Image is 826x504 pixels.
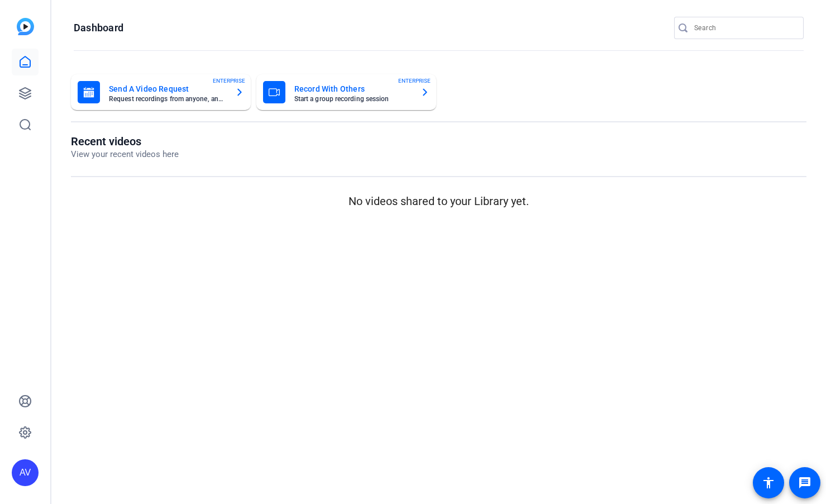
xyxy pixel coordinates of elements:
mat-card-title: Send A Video Request [109,82,226,96]
mat-card-title: Record With Others [294,82,412,96]
span: ENTERPRISE [398,77,431,85]
button: Send A Video RequestRequest recordings from anyone, anywhereENTERPRISE [71,74,251,110]
mat-card-subtitle: Start a group recording session [294,96,412,102]
h1: Recent videos [71,135,179,148]
div: AV [12,459,39,486]
img: blue-gradient.svg [17,18,34,35]
h1: Dashboard [74,21,123,35]
mat-icon: message [798,476,811,489]
p: No videos shared to your Library yet. [71,193,806,210]
mat-card-subtitle: Request recordings from anyone, anywhere [109,96,226,102]
input: Search [694,21,795,35]
mat-icon: accessibility [762,476,775,489]
button: Record With OthersStart a group recording sessionENTERPRISE [256,74,436,110]
span: ENTERPRISE [213,77,245,85]
p: View your recent videos here [71,148,179,161]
